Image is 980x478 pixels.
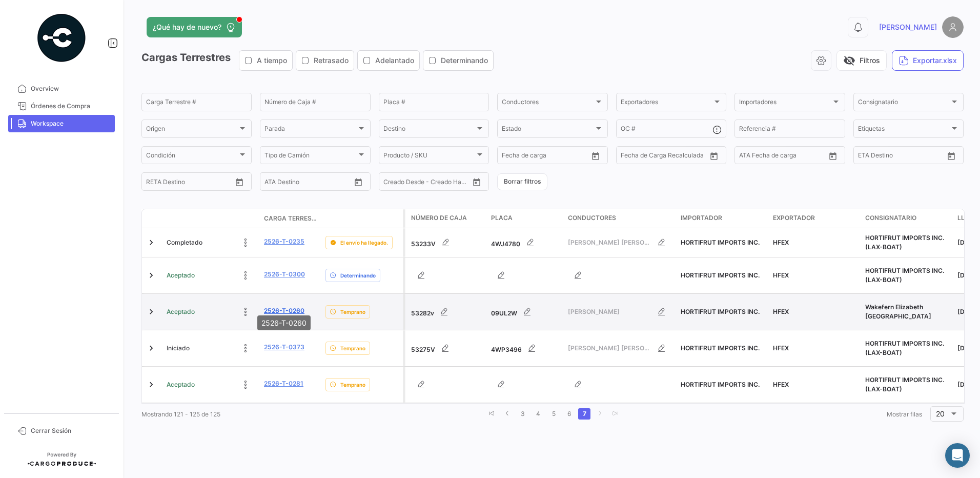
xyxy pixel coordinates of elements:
[706,148,722,164] button: Open calendar
[491,302,560,322] div: 09UL2W
[945,443,970,468] div: Abrir Intercom Messenger
[561,405,577,423] li: page 6
[264,127,356,134] span: Parada
[167,307,195,316] span: Aceptado
[383,180,421,187] input: Creado Desde
[264,343,304,352] a: 2526-T-0373
[769,209,861,228] datatable-header-cell: Exportador
[568,238,651,247] span: [PERSON_NAME] [PERSON_NAME]
[351,174,366,190] button: Open calendar
[879,22,937,32] span: [PERSON_NAME]
[491,338,560,358] div: 4WP3496
[232,174,247,190] button: Open calendar
[340,271,376,280] span: Determinando
[502,100,594,107] span: Conductores
[172,180,213,187] input: Hasta
[677,209,769,228] datatable-header-cell: Importador
[296,51,354,70] button: Retrasado
[141,50,497,71] h3: Cargas Terrestres
[264,153,356,161] span: Tipo de Camión
[861,209,953,228] datatable-header-cell: Consignatario
[865,376,944,393] span: HORTIFRUT IMPORTS INC. (LAX-BOAT)
[487,209,564,228] datatable-header-cell: Placa
[681,238,760,246] span: HORTIFRUT IMPORTS INC.
[858,153,876,161] input: Desde
[441,55,488,66] span: Determinando
[146,153,238,161] span: Condición
[609,408,621,420] a: go to last page
[942,16,964,38] img: placeholder-user.png
[146,343,156,353] a: Expand/Collapse Row
[146,237,156,248] a: Expand/Collapse Row
[681,271,760,279] span: HORTIFRUT IMPORTS INC.
[239,51,292,70] button: A tiempo
[865,267,944,284] span: HORTIFRUT IMPORTS INC. (LAX-BOAT)
[8,80,115,97] a: Overview
[515,405,530,423] li: page 3
[303,180,344,187] input: ATA Hasta
[773,271,789,279] span: HFEX
[264,180,296,187] input: ATA Desde
[944,148,959,164] button: Open calendar
[340,344,365,352] span: Temprano
[8,97,115,115] a: Órdenes de Compra
[884,153,925,161] input: Hasta
[340,381,365,389] span: Temprano
[257,315,311,330] div: 2526-T-0260
[141,410,220,418] span: Mostrando 121 - 125 de 125
[546,405,561,423] li: page 5
[31,102,111,111] span: Órdenes de Compra
[167,380,195,389] span: Aceptado
[358,51,419,70] button: Adelantado
[501,408,514,420] a: go to previous page
[264,214,317,223] span: Carga Terrestre #
[264,306,304,315] a: 2526-T-0260
[588,148,603,164] button: Open calendar
[486,408,498,420] a: go to first page
[858,100,950,107] span: Consignatario
[568,213,616,223] span: Conductores
[568,307,651,316] span: [PERSON_NAME]
[147,17,242,37] button: ¿Qué hay de nuevo?
[146,127,238,134] span: Origen
[146,180,165,187] input: Desde
[681,344,760,352] span: HORTIFRUT IMPORTS INC.
[773,344,789,352] span: HFEX
[411,232,483,253] div: 53233V
[773,381,789,388] span: HFEX
[865,213,916,223] span: Consignatario
[773,213,815,223] span: Exportador
[383,127,475,134] span: Destino
[887,410,922,418] span: Mostrar filas
[681,213,722,223] span: Importador
[264,379,303,388] a: 2526-T-0281
[405,209,487,228] datatable-header-cell: Número de Caja
[491,213,513,223] span: Placa
[517,408,529,420] a: 3
[146,380,156,390] a: Expand/Collapse Row
[843,54,855,67] span: visibility_off
[31,84,111,93] span: Overview
[167,238,202,247] span: Completado
[314,55,349,66] span: Retrasado
[411,302,483,322] div: 53282v
[146,270,156,281] a: Expand/Collapse Row
[257,55,287,66] span: A tiempo
[530,405,546,423] li: page 4
[167,344,190,353] span: Iniciado
[646,153,687,161] input: Hasta
[36,12,87,64] img: powered-by.png
[594,408,606,420] a: go to next page
[162,214,260,223] datatable-header-cell: Estado
[865,303,931,320] span: Wakefern Elizabeth NJ
[577,405,592,423] li: page 7
[621,100,712,107] span: Exportadores
[167,271,195,280] span: Aceptado
[825,148,841,164] button: Open calendar
[563,408,575,420] a: 6
[681,381,760,388] span: HORTIFRUT IMPORTS INC.
[264,237,304,246] a: 2526-T-0235
[491,232,560,253] div: 4WJ4780
[375,55,414,66] span: Adelantado
[564,209,677,228] datatable-header-cell: Conductores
